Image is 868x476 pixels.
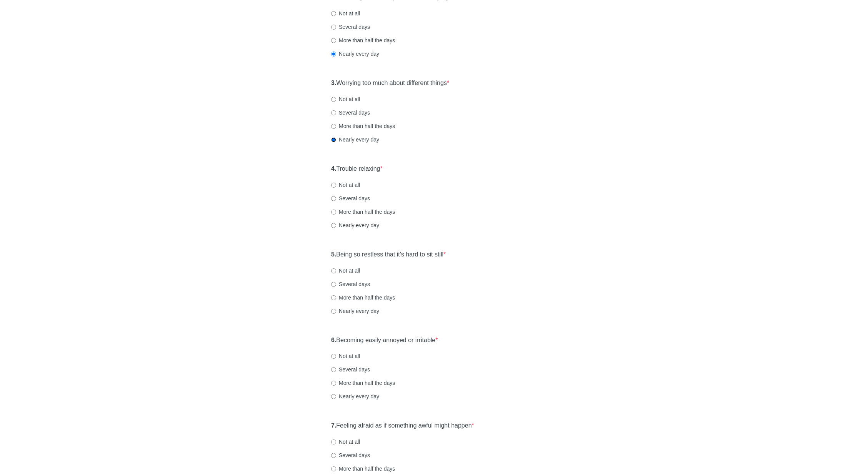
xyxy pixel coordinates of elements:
[331,250,446,259] label: Being so restless that it's hard to sit still
[331,11,336,16] input: Not at all
[331,439,336,444] input: Not at all
[331,25,336,30] input: Several days
[331,366,370,373] label: Several days
[331,451,370,459] label: Several days
[331,124,336,129] input: More than half the days
[331,367,336,372] input: Several days
[331,50,379,58] label: Nearly every day
[331,352,360,360] label: Not at all
[331,208,395,216] label: More than half the days
[331,422,336,429] strong: 7.
[331,268,336,273] input: Not at all
[331,165,336,172] strong: 4.
[331,438,360,446] label: Not at all
[331,52,336,57] input: Nearly every day
[331,195,370,202] label: Several days
[331,110,336,115] input: Several days
[331,95,360,103] label: Not at all
[331,251,336,258] strong: 5.
[331,282,336,287] input: Several days
[331,336,438,345] label: Becoming easily annoyed or irritable
[331,79,449,88] label: Worrying too much about different things
[331,421,474,430] label: Feeling afraid as if something awful might happen
[331,165,383,173] label: Trouble relaxing
[331,394,336,399] input: Nearly every day
[331,381,336,386] input: More than half the days
[331,183,336,188] input: Not at all
[331,393,379,400] label: Nearly every day
[331,453,336,458] input: Several days
[331,80,336,86] strong: 3.
[331,10,360,17] label: Not at all
[331,136,379,143] label: Nearly every day
[331,38,336,43] input: More than half the days
[331,337,336,343] strong: 6.
[331,295,336,300] input: More than half the days
[331,466,336,471] input: More than half the days
[331,309,336,314] input: Nearly every day
[331,294,395,301] label: More than half the days
[331,307,379,315] label: Nearly every day
[331,354,336,359] input: Not at all
[331,109,370,117] label: Several days
[331,23,370,31] label: Several days
[331,465,395,473] label: More than half the days
[331,37,395,44] label: More than half the days
[331,280,370,288] label: Several days
[331,122,395,130] label: More than half the days
[331,379,395,387] label: More than half the days
[331,181,360,189] label: Not at all
[331,196,336,201] input: Several days
[331,267,360,275] label: Not at all
[331,210,336,215] input: More than half the days
[331,221,379,229] label: Nearly every day
[331,97,336,102] input: Not at all
[331,223,336,228] input: Nearly every day
[331,137,336,142] input: Nearly every day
